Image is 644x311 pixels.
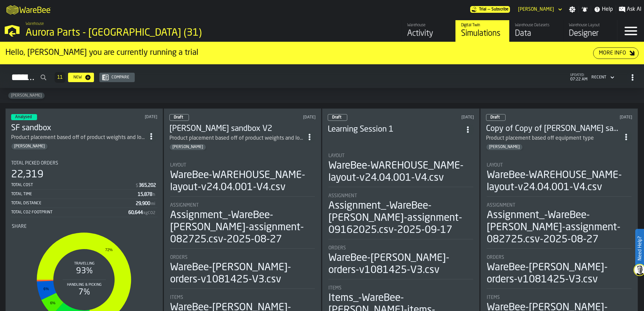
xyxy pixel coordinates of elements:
div: Menu Subscription [470,6,510,13]
div: stat-Layout [170,163,315,197]
a: link-to-/wh/i/aa2e4adb-2cd5-4688-aa4a-ec82bcf75d46/simulations [455,20,509,42]
span: Corey [8,93,44,98]
div: Warehouse [407,23,450,28]
div: Total Distance [11,201,136,206]
label: button-toggle-Menu [617,20,644,42]
div: ButtonLoadMore-Load More-Prev-First-Last [52,72,68,83]
div: Assignment_-WareBee-[PERSON_NAME]-assignment- 082725.csv-2025-08-27 [170,209,315,246]
div: Title [487,163,632,168]
span: Draft [490,115,500,119]
label: button-toggle-Notifications [579,6,591,13]
span: 11 [57,75,63,80]
span: Assignment [487,203,515,208]
button: button-Compare [99,73,135,82]
div: Total Time [11,192,138,197]
div: Title [328,153,473,159]
div: WareBee-[PERSON_NAME]-orders-v1081425-V3.csv [487,262,632,286]
span: Draft [174,115,183,119]
div: status-0 2 [486,114,506,121]
div: status-0 2 [169,114,189,121]
div: Total CO2 Footprint [11,210,128,215]
span: Subscribe [491,7,509,12]
div: Designer [569,28,612,39]
div: stat-Layout [328,153,473,187]
div: Product placement based off equipment type [486,134,620,142]
span: Items [487,295,500,300]
div: Simulations [461,28,504,39]
div: stat-Assignment [328,193,473,239]
div: Title [328,285,473,291]
span: Assignment [328,193,357,199]
button: button-New [68,73,94,82]
div: stat-Orders [487,255,632,289]
span: Draft [332,115,342,119]
label: button-toggle-Settings [566,6,578,13]
a: link-to-/wh/i/aa2e4adb-2cd5-4688-aa4a-ec82bcf75d46/feed/ [401,20,455,42]
span: Layout [487,163,503,168]
div: Title [487,203,632,208]
div: Warehouse Datasets [515,23,558,28]
div: Product placement based off of product weights and location dims [169,134,303,142]
div: Stat Value [138,192,152,197]
span: Layout [328,153,345,159]
div: SF sandbox [11,123,145,134]
span: Orders [170,255,188,260]
div: Digital Twin [461,23,504,28]
div: WareBee-[PERSON_NAME]-orders-v1081425-V3.csv [170,262,315,286]
div: Title [11,161,157,166]
span: Layout [170,163,186,168]
a: link-to-/wh/i/aa2e4adb-2cd5-4688-aa4a-ec82bcf75d46/designer [563,20,617,42]
div: stat-Orders [170,255,315,289]
div: Copy of Copy of Corey's sandbox V4 (equipment type) [486,124,620,134]
div: stat-Layout [487,163,632,197]
label: Need Help? [636,230,643,267]
div: Title [12,224,157,229]
span: Ask AI [627,5,641,13]
div: 22,319 [11,169,43,181]
div: Product placement based off equipment type [486,134,594,142]
div: Total Cost [11,183,135,187]
div: Compare [109,75,132,80]
span: Total Picked Orders [11,161,58,166]
div: New [71,75,85,80]
div: Title [170,203,315,208]
span: Trial [479,7,486,12]
div: Updated: 9/26/2025, 1:43:03 PM Created: 9/26/2025, 12:29:33 PM [570,115,632,120]
div: stat-Orders [328,245,473,279]
span: Orders [487,255,504,260]
div: DropdownMenuValue-Bob Lueken Lueken [515,5,563,13]
div: Title [170,163,315,168]
div: Updated: 9/26/2025, 6:09:23 PM Created: 9/25/2025, 2:55:44 PM [253,115,316,120]
span: — [488,7,490,12]
div: Aurora Parts - [GEOGRAPHIC_DATA] (31) [26,27,207,39]
div: Stat Value [139,183,156,188]
div: Hello, [PERSON_NAME] you are currently running a trial [5,47,593,58]
div: Activity [407,28,450,39]
label: button-toggle-Help [591,5,616,13]
div: Title [170,295,315,300]
span: Help [602,5,613,13]
a: link-to-/wh/i/aa2e4adb-2cd5-4688-aa4a-ec82bcf75d46/data [509,20,563,42]
h3: Learning Session 1 [328,124,462,135]
div: Title [328,245,473,251]
div: Title [487,295,632,300]
span: Warehouse [26,22,44,26]
h3: [PERSON_NAME] sandbox V2 [169,124,303,134]
span: h [153,193,155,197]
label: button-toggle-Ask AI [616,5,644,13]
button: button-More Info [593,47,639,59]
div: DropdownMenuValue-Bob Lueken Lueken [518,7,554,12]
div: Data [515,28,558,39]
div: WareBee-WAREHOUSE_NAME-layout-v24.04.001-V4.csv [328,160,473,184]
div: stat-Total Picked Orders [11,161,157,217]
div: Assignment_-WareBee-[PERSON_NAME]-assignment- 082725.csv-2025-08-27 [487,209,632,246]
div: Product placement based off of product weights and location dims [11,134,145,142]
div: WareBee-WAREHOUSE_NAME-layout-v24.04.001-V4.csv [170,169,315,194]
span: Items [170,295,183,300]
